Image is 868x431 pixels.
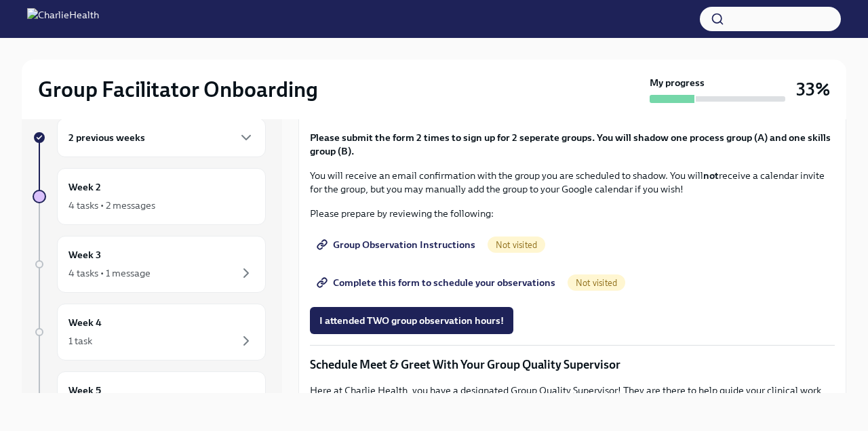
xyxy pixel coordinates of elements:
[27,8,99,30] img: CharlieHealth
[68,266,151,280] div: 4 tasks • 1 message
[68,334,92,348] div: 1 task
[310,207,835,220] p: Please prepare by reviewing the following:
[68,199,155,212] div: 4 tasks • 2 messages
[310,231,485,258] a: Group Observation Instructions
[68,130,145,145] h6: 2 previous weeks
[57,118,266,157] div: 2 previous weeks
[319,238,475,251] span: Group Observation Instructions
[310,384,835,411] p: Here at Charlie Health, you have a designated Group Quality Supervisor! They are there to help gu...
[568,278,625,288] span: Not visited
[310,169,835,196] p: You will receive an email confirmation with the group you are scheduled to shadow. You will recei...
[310,356,835,373] p: Schedule Meet & Greet With Your Group Quality Supervisor
[33,304,266,361] a: Week 41 task
[703,169,719,182] strong: not
[310,307,513,334] button: I attended TWO group observation hours!
[68,180,101,194] h6: Week 2
[488,240,545,250] span: Not visited
[319,276,555,289] span: Complete this form to schedule your observations
[33,168,266,225] a: Week 24 tasks • 2 messages
[310,269,565,296] a: Complete this form to schedule your observations
[38,76,318,103] h2: Group Facilitator Onboarding
[33,236,266,293] a: Week 34 tasks • 1 message
[33,371,266,428] a: Week 5
[68,383,101,398] h6: Week 5
[796,77,830,102] h3: 33%
[310,131,831,157] strong: Please submit the form 2 times to sign up for 2 seperate groups. You will shadow one process grou...
[68,247,101,262] h6: Week 3
[68,315,102,330] h6: Week 4
[650,76,705,89] strong: My progress
[319,314,504,327] span: I attended TWO group observation hours!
